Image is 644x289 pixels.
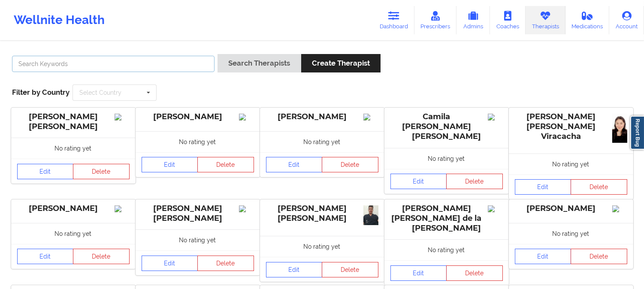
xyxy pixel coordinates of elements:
div: Camila [PERSON_NAME] [PERSON_NAME] [390,112,503,141]
a: Report Bug [630,116,644,150]
a: Therapists [526,6,565,34]
input: Search Keywords [12,56,215,72]
img: Image%2Fplaceholer-image.png [239,114,254,120]
div: [PERSON_NAME] [PERSON_NAME] Viracacha [515,112,627,141]
img: Image%2Fplaceholer-image.png [115,205,130,212]
div: No rating yet [384,148,509,169]
button: Delete [446,174,503,189]
img: Image%2Fplaceholer-image.png [363,114,378,120]
div: [PERSON_NAME] [PERSON_NAME] [142,204,254,223]
div: No rating yet [260,236,384,257]
button: Delete [197,256,254,271]
button: Delete [73,249,130,264]
img: Image%2Fplaceholer-image.png [488,114,503,120]
div: [PERSON_NAME] [17,204,130,214]
img: Image%2Fplaceholer-image.png [115,114,130,120]
div: No rating yet [136,131,260,152]
button: Delete [571,249,627,264]
button: Delete [446,265,503,281]
a: Edit [390,265,447,281]
div: No rating yet [11,138,136,159]
a: Edit [515,249,571,264]
button: Delete [571,179,627,195]
a: Edit [17,249,74,264]
a: Edit [266,157,323,172]
div: [PERSON_NAME] [266,112,378,122]
div: No rating yet [509,223,633,244]
button: Delete [73,164,130,179]
a: Edit [266,262,323,277]
a: Medications [565,6,610,34]
div: [PERSON_NAME] [PERSON_NAME] [17,112,130,132]
a: Dashboard [373,6,414,34]
img: c0a4ea46-9c05-402a-965f-a78b5058c80c_a551e9e2-03d8-460b-8f4d-15f0acaff9caSnapchat-1788404229.jpg [612,114,627,143]
a: Edit [142,157,198,172]
img: Image%2Fplaceholer-image.png [488,205,503,212]
a: Edit [515,179,571,195]
a: Coaches [490,6,526,34]
button: Create Therapist [301,54,381,72]
div: [PERSON_NAME] [515,204,627,214]
div: [PERSON_NAME] [142,112,254,122]
a: Edit [142,256,198,271]
a: Admins [457,6,490,34]
a: Edit [390,174,447,189]
a: Edit [17,164,74,179]
img: d9c8d358-a367-4b13-9b5e-920c94a48cc0_c1939146-9377-40f0-82a1-fd366e6e6a301000567880.jpg [363,205,378,226]
button: Delete [322,157,378,172]
div: No rating yet [11,223,136,244]
img: Image%2Fplaceholer-image.png [239,205,254,212]
span: Filter by Country [12,88,70,96]
div: Select Country [79,90,121,96]
button: Search Therapists [218,54,301,72]
div: No rating yet [260,131,384,152]
div: [PERSON_NAME] [PERSON_NAME] [266,204,378,223]
div: No rating yet [136,229,260,250]
button: Delete [197,157,254,172]
div: [PERSON_NAME] [PERSON_NAME] de la [PERSON_NAME] [390,204,503,233]
a: Prescribers [414,6,457,34]
img: Image%2Fplaceholer-image.png [612,205,627,212]
button: Delete [322,262,378,277]
a: Account [609,6,644,34]
div: No rating yet [509,154,633,175]
div: No rating yet [384,239,509,260]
